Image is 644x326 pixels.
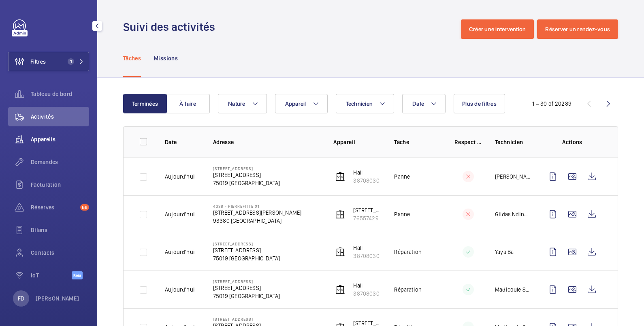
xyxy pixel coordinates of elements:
button: Technicien [336,94,395,113]
p: Respect délai [454,138,482,146]
p: Hall [353,168,379,177]
p: Panne [394,210,410,218]
p: Madicoule Sissoko [495,286,530,294]
span: Facturation [31,181,89,189]
span: Plus de filtres [462,100,497,107]
span: Date [412,100,424,107]
p: Technicien [495,138,530,146]
p: Yaya Ba [495,248,514,256]
p: FD [18,294,24,303]
button: Date [402,94,446,113]
p: [STREET_ADDRESS] [213,171,280,179]
span: IoT [31,271,72,279]
span: Filtres [30,58,46,66]
p: 75019 [GEOGRAPHIC_DATA] [213,292,280,300]
span: Demandes [31,158,89,166]
p: Appareil [333,138,381,146]
span: Appareil [285,100,306,107]
p: Réparation [394,286,422,294]
p: 75019 [GEOGRAPHIC_DATA] [213,179,280,187]
img: elevator.svg [335,172,345,181]
p: [STREET_ADDRESS][PERSON_NAME] [213,209,301,217]
img: elevator.svg [335,247,345,257]
p: [PERSON_NAME] [36,294,79,303]
p: Tâches [123,54,141,62]
span: Contacts [31,249,89,257]
button: Nature [218,94,267,113]
button: Réserver un rendez-vous [537,19,618,39]
button: Filtres1 [8,52,89,71]
p: [STREET_ADDRESS] [213,166,280,171]
p: [STREET_ADDRESS] [213,317,281,322]
p: [STREET_ADDRESS] [213,241,280,246]
p: [STREET_ADDRESS] [213,279,280,284]
span: Tableau de bord [31,90,89,98]
p: [STREET_ADDRESS] [213,246,280,254]
span: 1 [68,58,74,65]
p: Aujourd'hui [165,248,195,256]
p: [PERSON_NAME] [495,173,530,181]
p: Date [165,138,200,146]
p: 38708030 [353,177,379,185]
p: Gildas Ndinga [495,210,530,218]
span: Bilans [31,226,89,234]
p: Réparation [394,248,422,256]
p: Aujourd'hui [165,210,195,218]
img: elevator.svg [335,209,345,219]
p: 38708030 [353,252,379,260]
button: Créer une intervention [461,19,534,39]
p: Actions [543,138,601,146]
button: À faire [166,94,210,113]
span: Activités [31,113,89,121]
p: Adresse [213,138,320,146]
span: Beta [72,271,83,279]
span: Réserves [31,203,77,211]
button: Plus de filtres [454,94,505,113]
p: 76557429 [353,214,381,222]
p: 4338 - PIERREFITTE 01 [213,204,301,209]
span: Technicien [346,100,373,107]
p: [STREET_ADDRESS] [213,284,280,292]
p: 75019 [GEOGRAPHIC_DATA] [213,254,280,262]
img: elevator.svg [335,285,345,294]
div: 1 – 30 of 20289 [532,100,571,108]
h1: Suivi des activités [123,19,220,34]
p: Hall [353,281,379,290]
span: 58 [80,204,89,211]
p: Tâche [394,138,441,146]
p: Aujourd'hui [165,286,195,294]
p: 38708030 [353,290,379,298]
span: Appareils [31,135,89,143]
span: Nature [228,100,245,107]
p: Hall [353,244,379,252]
button: Terminées [123,94,167,113]
p: 93380 [GEOGRAPHIC_DATA] [213,217,301,225]
p: Panne [394,173,410,181]
button: Appareil [275,94,328,113]
p: [STREET_ADDRESS][PERSON_NAME] [353,206,381,214]
p: Aujourd'hui [165,173,195,181]
p: Missions [154,54,178,62]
